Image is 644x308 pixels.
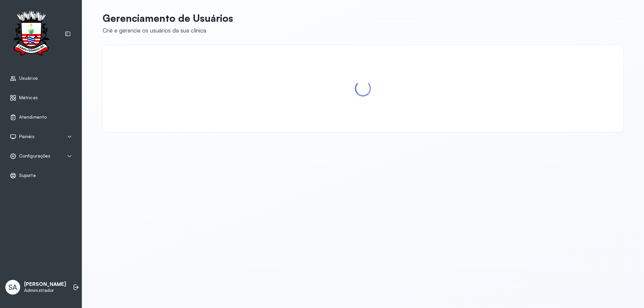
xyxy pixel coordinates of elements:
[103,12,233,24] p: Gerenciamento de Usuários
[19,153,50,159] span: Configurações
[19,75,38,81] span: Usuários
[19,114,47,120] span: Atendimento
[24,281,66,288] p: [PERSON_NAME]
[24,288,66,293] p: Administrador
[10,95,72,101] a: Métricas
[10,75,72,82] a: Usuários
[19,173,36,178] span: Suporte
[10,114,72,121] a: Atendimento
[19,95,38,101] span: Métricas
[7,11,55,57] img: Logotipo do estabelecimento
[19,134,35,139] span: Painéis
[103,27,233,34] div: Crie e gerencie os usuários da sua clínica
